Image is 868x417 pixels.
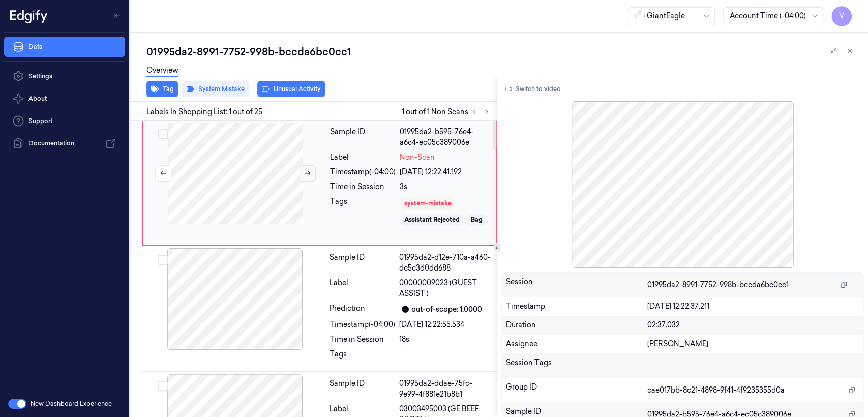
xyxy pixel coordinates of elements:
[399,378,491,400] div: 01995da2-ddae-75fc-9e99-4f881e21b8b1
[399,319,491,330] div: [DATE] 12:22:55.534
[506,358,647,374] div: Session Tags
[400,152,435,163] span: Non-Scan
[399,334,491,345] div: 18s
[182,81,249,97] button: System Mistake
[146,65,178,77] a: Overview
[158,129,168,139] button: Select row
[4,66,125,86] a: Settings
[158,255,168,265] button: Select row
[402,106,493,118] span: 1 out of 1 Non Scans
[330,252,395,274] div: Sample ID
[330,278,395,299] div: Label
[506,382,647,398] div: Group ID
[330,152,396,163] div: Label
[399,252,491,274] div: 01995da2-d12e-710a-a460-dc5c3d0dd688
[330,127,396,148] div: Sample ID
[4,133,125,154] a: Documentation
[399,278,491,299] span: 00000009023 (GUEST ASSIST )
[330,196,396,239] div: Tags
[4,111,125,131] a: Support
[146,45,860,59] div: 01995da2-8991-7752-998b-bccda6bc0cc1
[330,182,396,192] div: Time in Session
[506,339,647,349] div: Assignee
[4,88,125,109] button: About
[4,37,125,57] a: Data
[411,304,482,315] div: out-of-scope: 1.0000
[146,81,178,97] button: Tag
[330,349,395,365] div: Tags
[146,107,262,117] span: Labels In Shopping List: 1 out of 25
[330,303,395,315] div: Prediction
[506,320,647,331] div: Duration
[400,167,490,177] div: [DATE] 12:22:41.192
[501,81,565,97] button: Switch to video
[330,167,396,177] div: Timestamp (-04:00)
[647,385,785,396] span: cae017bb-8c21-4898-9f41-4f9235355d0a
[506,301,647,312] div: Timestamp
[647,301,859,312] div: [DATE] 12:22:37.211
[647,320,859,331] div: 02:37.032
[109,8,125,24] button: Toggle Navigation
[257,81,325,97] button: Unusual Activity
[471,215,483,224] div: Bag
[404,215,460,224] div: Assistant Rejected
[831,6,852,26] button: V
[330,319,395,330] div: Timestamp (-04:00)
[506,277,647,293] div: Session
[404,199,452,208] div: system-mistake
[647,339,859,349] div: [PERSON_NAME]
[647,280,789,290] span: 01995da2-8991-7752-998b-bccda6bc0cc1
[158,381,168,391] button: Select row
[330,378,395,400] div: Sample ID
[400,127,490,148] div: 01995da2-b595-76e4-a6c4-ec05c389006e
[330,334,395,345] div: Time in Session
[400,182,490,192] div: 3s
